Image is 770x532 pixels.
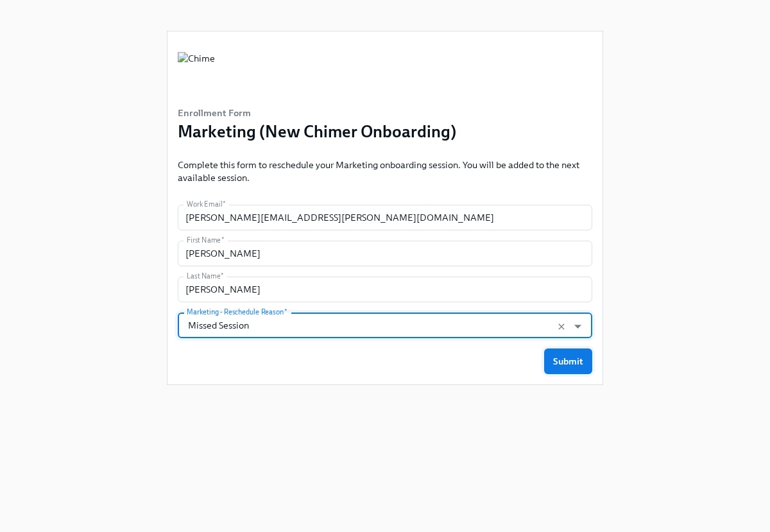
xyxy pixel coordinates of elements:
[178,52,215,90] img: Chime
[178,159,592,184] p: Complete this form to reschedule your Marketing onboarding session. You will be added to the next...
[544,348,592,374] button: Submit
[178,120,456,143] h3: Marketing (New Chimer Onboarding)
[568,316,588,336] button: Open
[554,319,569,334] button: Clear
[178,106,456,120] h6: Enrollment Form
[553,355,583,368] span: Submit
